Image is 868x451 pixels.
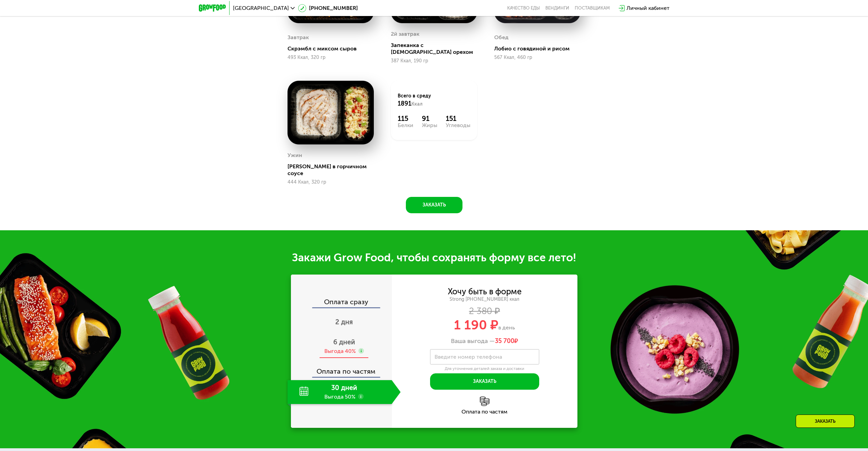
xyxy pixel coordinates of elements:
a: Вендинги [545,5,569,11]
span: Ккал [411,101,423,107]
div: Оплата по частям [292,361,392,377]
div: Лобио с говядиной и рисом [494,45,586,52]
div: 444 Ккал, 320 гр [288,180,374,185]
div: 91 [422,114,437,123]
img: l6xcnZfty9opOoJh.png [480,396,489,406]
span: 2 дня [335,318,353,326]
div: Для уточнения деталей заказа и доставки [430,366,539,372]
div: 2й завтрак [391,29,420,39]
div: Скрэмбл с миксом сыров [288,45,379,52]
a: Качество еды [507,5,540,11]
div: Личный кабинет [627,4,670,12]
div: Оплата по частям [392,409,577,415]
div: 2 380 ₽ [392,308,577,315]
div: Strong [PHONE_NUMBER] ккал [392,296,577,302]
button: Заказать [430,373,539,390]
span: 6 дней [333,338,355,346]
div: Заказать [796,415,855,428]
label: Введите номер телефона [435,355,502,359]
div: Хочу быть в форме [448,288,521,295]
button: Заказать [406,197,462,213]
span: [GEOGRAPHIC_DATA] [233,5,289,11]
div: 115 [398,114,413,123]
div: 387 Ккал, 190 гр [391,58,477,64]
div: 567 Ккал, 460 гр [494,55,580,60]
div: Запеканка с [DEMOGRAPHIC_DATA] орехом [391,42,483,56]
div: Обед [494,32,509,43]
span: в день [498,324,515,331]
div: Углеводы [446,123,470,128]
span: ₽ [495,338,518,345]
span: 1891 [398,100,411,107]
div: Всего в среду [398,93,470,108]
span: 35 700 [495,337,514,345]
a: [PHONE_NUMBER] [298,4,358,12]
div: 493 Ккал, 320 гр [288,55,374,60]
div: Ваша выгода — [392,338,577,345]
div: Жиры [422,123,437,128]
div: поставщикам [575,5,610,11]
div: 151 [446,114,470,123]
div: Выгода 40% [324,347,356,355]
div: Завтрак [288,32,309,43]
div: [PERSON_NAME] в горчичном соусе [288,163,379,177]
div: Белки [398,123,413,128]
div: Оплата сразу [292,298,392,307]
span: 1 190 ₽ [454,317,498,333]
div: Ужин [288,150,302,160]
